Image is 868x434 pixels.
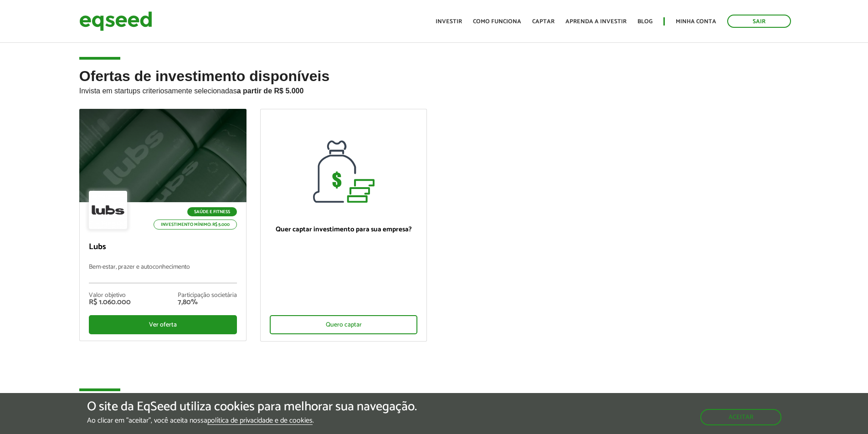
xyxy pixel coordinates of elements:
button: Aceitar [700,409,781,425]
div: Quero captar [270,315,418,334]
a: Minha conta [676,19,716,25]
h5: O site da EqSeed utiliza cookies para melhorar sua navegação. [87,400,417,414]
a: Aprenda a investir [565,19,627,25]
strong: a partir de R$ 5.000 [237,87,304,95]
div: 7,80% [178,299,237,306]
p: Quer captar investimento para sua empresa? [270,225,418,234]
p: Saúde e Fitness [187,207,237,216]
p: Lubs [89,242,237,252]
div: Valor objetivo [89,292,131,299]
a: Captar [532,19,555,25]
a: política de privacidade e de cookies [207,417,313,425]
img: EqSeed [79,9,152,33]
a: Como funciona [473,19,521,25]
a: Quer captar investimento para sua empresa? Quero captar [260,109,427,342]
a: Sair [727,15,791,28]
div: R$ 1.060.000 [89,299,131,306]
a: Investir [436,19,462,25]
a: Saúde e Fitness Investimento mínimo: R$ 5.000 Lubs Bem-estar, prazer e autoconhecimento Valor obj... [79,109,247,341]
p: Bem-estar, prazer e autoconhecimento [89,264,237,283]
a: Blog [637,19,652,25]
p: Ao clicar em "aceitar", você aceita nossa . [87,416,417,425]
h2: Ofertas de investimento disponíveis [79,68,789,109]
p: Investimento mínimo: R$ 5.000 [154,220,237,230]
div: Participação societária [178,292,237,299]
p: Invista em startups criteriosamente selecionadas [79,84,789,95]
div: Ver oferta [89,315,237,334]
